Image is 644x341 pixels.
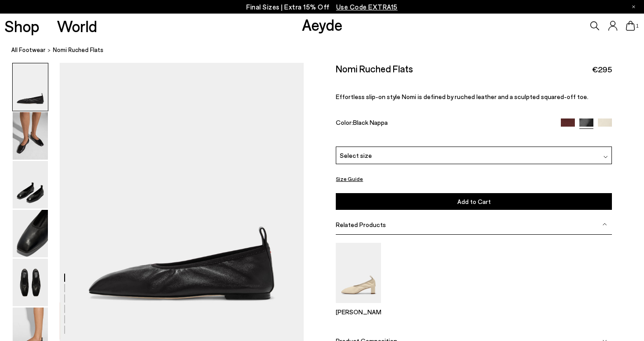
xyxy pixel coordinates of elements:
[336,193,611,210] button: Add to Cart
[457,198,491,205] span: Add to Cart
[13,259,48,306] img: Nomi Ruched Flats - Image 5
[336,3,398,11] span: Navigate to /collections/ss25-final-sizes
[246,1,398,13] p: Final Sizes | Extra 15% Off
[13,112,48,160] img: Nomi Ruched Flats - Image 2
[592,64,612,75] span: €295
[603,155,608,159] img: svg%3E
[13,161,48,208] img: Nomi Ruched Flats - Image 3
[302,15,343,34] a: Aeyde
[336,63,413,74] h2: Nomi Ruched Flats
[57,18,97,34] a: World
[602,222,607,227] img: svg%3E
[336,308,381,316] p: [PERSON_NAME]
[336,173,363,185] button: Size Guide
[336,221,386,228] span: Related Products
[336,297,381,316] a: Narissa Ruched Pumps [PERSON_NAME]
[353,118,388,126] span: Black Nappa
[635,24,639,28] span: 1
[13,210,48,257] img: Nomi Ruched Flats - Image 4
[11,38,644,63] nav: breadcrumb
[340,151,372,160] span: Select size
[626,21,635,31] a: 1
[336,118,552,129] div: Color:
[336,93,611,100] p: Effortless slip-on style Nomi is defined by ruched leather and a sculpted squared-off toe.
[11,45,46,55] a: All Footwear
[336,243,381,303] img: Narissa Ruched Pumps
[13,63,48,111] img: Nomi Ruched Flats - Image 1
[53,45,103,55] span: Nomi Ruched Flats
[5,18,39,34] a: Shop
